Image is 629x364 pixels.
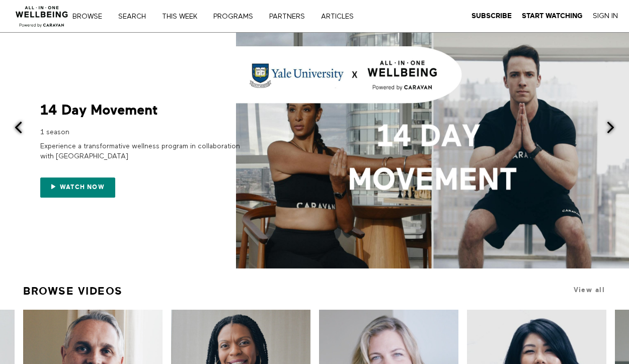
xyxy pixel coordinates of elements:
[574,286,605,294] a: View all
[266,13,316,20] a: PARTNERS
[522,12,583,21] a: Start Watching
[593,12,618,21] a: Sign In
[471,12,512,20] strong: Subscribe
[115,13,156,20] a: Search
[69,13,113,20] a: Browse
[210,13,264,20] a: PROGRAMS
[471,12,512,21] a: Subscribe
[522,12,583,20] strong: Start Watching
[23,281,123,302] a: Browse Videos
[80,11,374,21] nav: Primary
[159,13,208,20] a: THIS WEEK
[318,13,364,20] a: ARTICLES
